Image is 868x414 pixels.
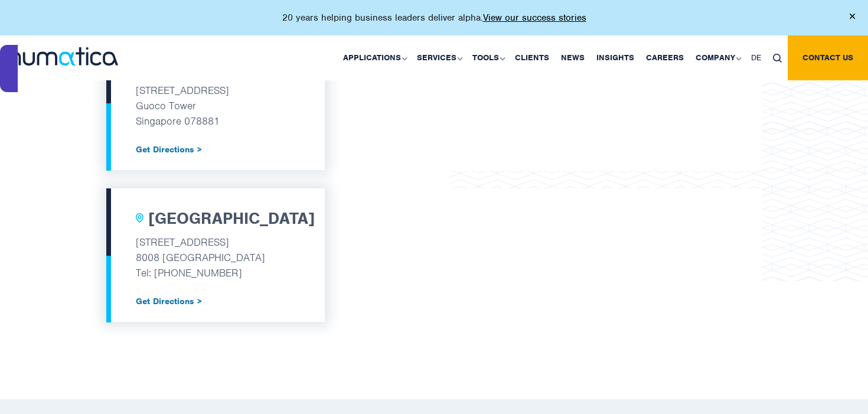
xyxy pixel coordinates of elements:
[745,35,767,80] a: DE
[136,234,295,250] p: [STREET_ADDRESS]
[337,35,411,80] a: Applications
[148,209,315,229] h2: [GEOGRAPHIC_DATA]
[136,265,295,281] p: Tel: [PHONE_NUMBER]
[136,296,295,306] a: Get Directions >
[9,47,118,66] img: logo
[282,12,586,24] p: 20 years helping business leaders deliver alpha.
[751,53,761,63] span: DE
[690,35,745,80] a: Company
[640,35,690,80] a: Careers
[411,35,466,80] a: Services
[466,35,509,80] a: Tools
[483,12,586,24] a: View our success stories
[590,35,640,80] a: Insights
[136,113,295,129] p: Singapore 078881
[555,35,590,80] a: News
[773,54,782,63] img: search_icon
[136,250,295,265] p: 8008 [GEOGRAPHIC_DATA]
[136,98,295,113] p: Guoco Tower
[788,35,868,80] a: Contact us
[136,145,295,154] a: Get Directions >
[136,83,295,98] p: [STREET_ADDRESS]
[509,35,555,80] a: Clients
